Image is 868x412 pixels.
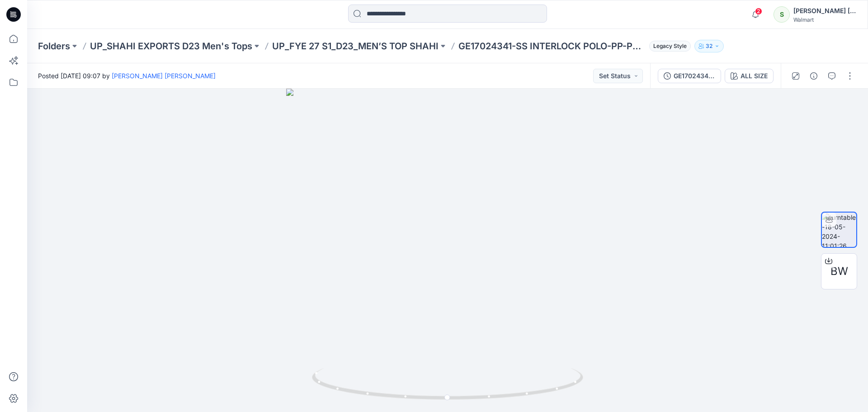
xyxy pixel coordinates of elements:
span: BW [830,263,848,279]
button: 32 [694,40,724,52]
div: ALL SIZE [741,71,768,81]
a: [PERSON_NAME] ​[PERSON_NAME] [112,72,216,80]
span: Posted [DATE] 09:07 by [38,71,216,81]
button: Legacy Style [646,40,691,52]
span: 2 [755,8,762,15]
a: UP_SHAHI EXPORTS D23 Men's Tops [90,40,252,52]
div: [PERSON_NAME] ​[PERSON_NAME] [793,5,857,16]
p: 32 [706,41,712,51]
button: ALL SIZE [725,69,774,83]
a: Folders [38,40,70,52]
div: GE17024341-SS INTERLOCK POLO-PP-PLUS [674,71,715,81]
div: Walmart [793,16,857,23]
img: turntable-18-05-2024-11:01:26 [822,213,856,247]
p: GE17024341-SS INTERLOCK POLO-PP-PLUS [458,40,646,52]
a: UP_FYE 27 S1_D23_MEN’S TOP SHAHI [272,40,439,52]
span: Legacy Style [649,41,691,52]
button: GE17024341-SS INTERLOCK POLO-PP-PLUS [658,69,721,83]
div: S​ [774,6,790,23]
button: Details [807,69,821,83]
